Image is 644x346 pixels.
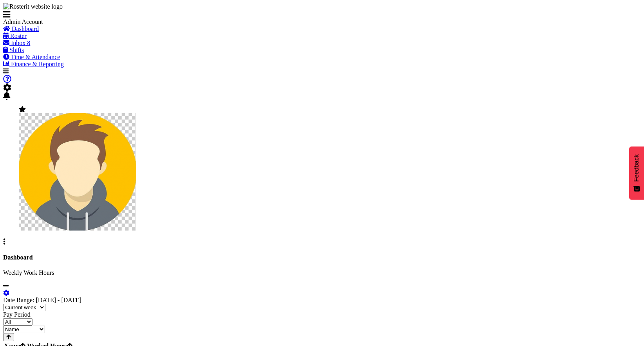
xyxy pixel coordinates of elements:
a: Inbox 8 [3,40,30,46]
span: 8 [27,40,30,46]
a: settings [3,290,9,296]
span: Dashboard [12,25,39,32]
span: Inbox [11,40,25,46]
img: Rosterit website logo [3,3,63,10]
a: Roster [3,32,27,39]
button: Feedback - Show survey [629,146,644,200]
p: Weekly Work Hours [3,269,641,276]
a: Dashboard [3,25,39,32]
span: Feedback [633,154,640,182]
a: Shifts [3,47,24,53]
img: admin-rosteritf9cbda91fdf824d97c9d6345b1f660ea.png [19,113,136,231]
label: Pay Period [3,311,31,318]
span: Shifts [9,47,24,53]
a: Finance & Reporting [3,61,64,67]
a: minimize [3,283,9,289]
h4: Dashboard [3,254,641,261]
span: Finance & Reporting [11,61,64,67]
label: Date Range: [DATE] - [DATE] [3,297,81,303]
span: Time & Attendance [11,54,60,60]
span: Roster [10,32,27,39]
div: Admin Account [3,18,121,25]
a: Time & Attendance [3,54,60,60]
